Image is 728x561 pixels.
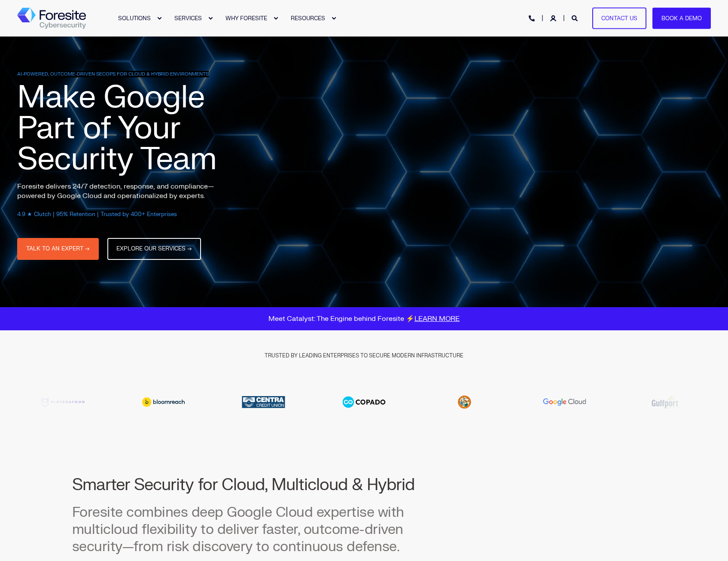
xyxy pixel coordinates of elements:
img: Centra Credit Union logo [221,389,307,415]
div: 7 / 20 [519,389,611,415]
a: Open Search [572,14,579,21]
a: TALK TO AN EXPERT → [17,238,99,260]
p: Foresite delivers 24/7 detection, response, and compliance—powered by Google Cloud and operationa... [17,182,232,201]
img: Blockdaemon logo [20,389,106,415]
span: SOLUTIONS [118,15,151,21]
img: Gulfport Energy logo [622,389,708,415]
span: TRUSTED BY LEADING ENTERPRISES TO SECURE MODERN INFRASTRUCTURE [265,352,463,359]
div: Expand RESOURCES [331,16,336,21]
div: 8 / 20 [619,389,711,415]
div: Expand SOLUTIONS [157,16,162,21]
div: 6 / 20 [418,389,510,415]
a: Back to Home [17,8,86,29]
h2: Smarter Security for Cloud, Multicloud & Hybrid [72,475,445,496]
span: AI-POWERED, OUTCOME-DRIVEN SECOPS FOR CLOUD & HYBRID ENVIRONMENTS [17,71,209,77]
div: 3 / 20 [117,397,209,407]
a: Login [550,14,558,21]
span: WHY FORESITE [225,15,267,21]
span: RESOURCES [291,15,325,21]
div: 2 / 20 [17,389,109,415]
a: Book a Demo [652,7,711,29]
img: Google Cloud logo [522,389,608,415]
span: Meet Catalyst: The Engine behind Foresite ⚡️ [268,314,460,323]
a: Contact Us [592,7,646,29]
span: 4.9 ★ Clutch | 95% Retention | Trusted by 400+ Enterprises [17,211,177,218]
div: Expand WHY FORESITE [273,16,278,21]
img: Copado logo [321,389,407,415]
span: Make Google Part of Your Security Team [17,78,216,179]
img: Florida Department State logo [421,389,507,415]
img: Bloomreach logo [120,397,206,407]
div: 5 / 20 [318,389,410,415]
a: LEARN MORE [414,314,460,323]
h3: Foresite combines deep Google Cloud expertise with multicloud flexibility to deliver faster, outc... [72,504,445,555]
div: Expand SERVICES [208,16,213,21]
a: EXPLORE OUR SERVICES → [107,238,201,260]
div: 4 / 20 [218,389,310,415]
img: Foresite logo, a hexagon shape of blues with a directional arrow to the right hand side, and the ... [17,8,86,29]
